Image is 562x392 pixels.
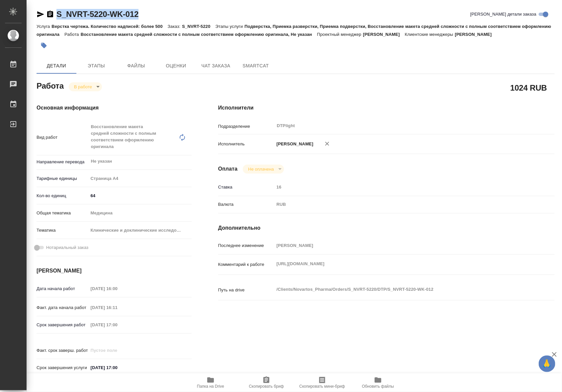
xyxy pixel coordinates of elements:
[37,347,88,354] p: Факт. срок заверш. работ
[274,182,527,192] input: Пустое поле
[37,322,88,328] p: Срок завершения работ
[405,32,455,37] p: Клиентские менеджеры
[350,373,406,392] button: Обновить файлы
[182,24,215,29] p: S_NVRT-5220
[455,32,497,37] p: [PERSON_NAME]
[218,123,274,130] p: Подразделение
[88,207,192,219] div: Медицина
[88,363,146,372] input: ✎ Введи что-нибудь
[37,38,51,53] button: Добавить тэг
[539,355,555,372] button: 🙏
[88,320,146,330] input: Пустое поле
[218,104,555,112] h4: Исполнители
[46,10,54,18] button: Скопировать ссылку
[218,184,274,191] p: Ставка
[37,159,88,165] p: Направление перевода
[37,304,88,311] p: Факт. дата начала работ
[274,241,527,250] input: Пустое поле
[168,24,182,29] p: Заказ:
[37,24,551,37] p: Подверстка, Приемка разверстки, Приемка подверстки, Восстановление макета средней сложности с пол...
[274,141,314,147] p: [PERSON_NAME]
[218,201,274,208] p: Валюта
[37,10,45,18] button: Скопировать ссылку для ЯМессенджера
[88,225,192,236] div: Клинические и доклинические исследования
[37,227,88,234] p: Тематика
[120,62,152,70] span: Файлы
[511,82,547,93] h2: 1024 RUB
[274,199,527,210] div: RUB
[56,10,139,19] a: S_NVRT-5220-WK-012
[69,82,102,91] div: В работе
[37,24,51,29] p: Услуга
[80,62,112,70] span: Этапы
[362,384,394,389] span: Обновить файлы
[320,136,334,151] button: Удалить исполнителя
[37,104,192,112] h4: Основная информация
[72,84,94,90] button: В работе
[363,32,405,37] p: [PERSON_NAME]
[88,191,192,200] input: ✎ Введи что-нибудь
[88,173,192,184] div: Страница А4
[218,165,238,173] h4: Оплата
[88,346,146,355] input: Пустое поле
[51,24,167,29] p: Верстка чертежа. Количество надписей: более 500
[37,79,64,91] h2: Работа
[37,285,88,292] p: Дата начала работ
[37,210,88,216] p: Общая тематика
[470,11,536,18] span: [PERSON_NAME] детали заказа
[64,32,81,37] p: Работа
[41,62,72,70] span: Детали
[246,166,276,172] button: Не оплачена
[243,165,284,174] div: В работе
[541,357,553,371] span: 🙏
[37,267,192,275] h4: [PERSON_NAME]
[88,303,146,312] input: Пустое поле
[294,373,350,392] button: Скопировать мини-бриф
[46,244,88,251] span: Нотариальный заказ
[81,32,317,37] p: Восстановление макета средней сложности с полным соответствием оформлению оригинала, Не указан
[218,224,555,232] h4: Дополнительно
[218,141,274,147] p: Исполнитель
[197,384,224,389] span: Папка на Drive
[218,287,274,293] p: Путь на drive
[238,373,294,392] button: Скопировать бриф
[218,242,274,249] p: Последнее изменение
[37,175,88,182] p: Тарифные единицы
[240,62,272,70] span: SmartCat
[218,261,274,268] p: Комментарий к работе
[160,62,192,70] span: Оценки
[37,364,88,371] p: Срок завершения услуги
[317,32,363,37] p: Проектный менеджер
[216,24,245,29] p: Этапы услуги
[37,193,88,199] p: Кол-во единиц
[274,258,527,270] textarea: [URL][DOMAIN_NAME]
[200,62,232,70] span: Чат заказа
[274,284,527,295] textarea: /Clients/Novartos_Pharma/Orders/S_NVRT-5220/DTP/S_NVRT-5220-WK-012
[183,373,238,392] button: Папка на Drive
[37,134,88,141] p: Вид работ
[88,284,146,293] input: Пустое поле
[299,384,345,389] span: Скопировать мини-бриф
[249,384,284,389] span: Скопировать бриф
